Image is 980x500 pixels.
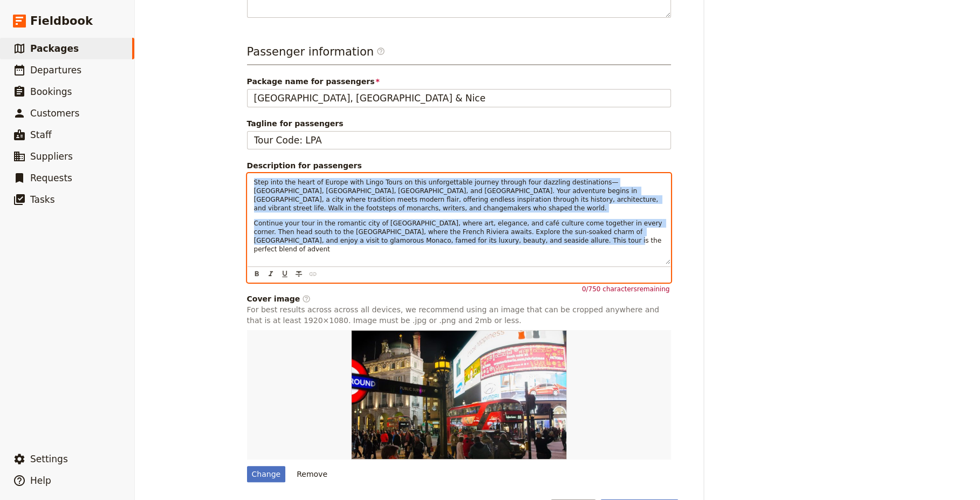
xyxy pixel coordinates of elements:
span: ​ [376,47,385,56]
span: Departures [30,65,81,76]
span: Step into the heart of Europe with Lingo Tours on this unforgettable journey through four dazzlin... [254,179,661,212]
span: Help [30,475,51,486]
h3: Passenger information [247,44,671,65]
span: 0 / 750 characters remaining [579,284,671,294]
span: Bookings [30,86,72,97]
span: ​ [302,294,311,303]
button: Format italic [265,268,277,280]
span: Requests [30,173,72,183]
span: Packages [30,43,79,54]
button: Format underline [279,268,291,280]
div: Change [247,466,286,482]
div: Description for passengers [247,160,671,171]
span: Package name for passengers [247,76,671,87]
span: Settings [30,454,68,464]
button: Remove [292,466,332,482]
span: Continue your tour in the romantic city of [GEOGRAPHIC_DATA], where art, elegance, and café cultu... [254,220,664,253]
span: Tasks [30,194,55,205]
span: ​ [376,47,385,60]
button: Links cannot be added to more than one paragraph or block at a time [307,268,319,280]
button: Format strikethrough [293,268,305,280]
span: Fieldbook [30,13,93,29]
p: For best results across across all devices, we recommend using an image that can be cropped anywh... [247,304,671,326]
img: https://d33jgr8dhgav85.cloudfront.net/6776c252ddbdb110a2d9124f/67c8420cf973eac3871abd65?Expires=1... [351,330,567,460]
span: Staff [30,129,52,140]
button: Format bold [251,268,263,280]
span: Tagline for passengers [247,118,671,129]
div: Cover image [247,293,671,304]
input: Package name for passengers [247,89,671,107]
span: Suppliers [30,151,73,162]
span: Customers [30,108,79,119]
input: Tagline for passengers [247,131,671,149]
